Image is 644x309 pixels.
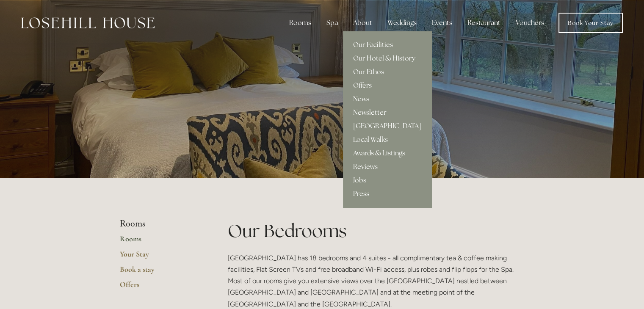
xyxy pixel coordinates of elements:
a: Awards & Listings [343,146,431,160]
div: About [346,14,379,31]
div: Events [425,14,459,31]
a: Press [343,187,431,201]
a: Offers [120,280,201,295]
a: Book Your Stay [558,13,623,33]
a: Vouchers [509,14,551,31]
a: Rooms [120,234,201,249]
div: Rooms [282,14,318,31]
li: Rooms [120,218,201,229]
a: Our Facilities [343,38,431,52]
a: Reviews [343,160,431,174]
a: Local Walks [343,133,431,146]
a: Jobs [343,174,431,187]
a: Newsletter [343,106,431,119]
a: Offers [343,79,431,92]
div: Spa [320,14,345,31]
img: Losehill House [21,17,155,28]
a: [GEOGRAPHIC_DATA] [343,119,431,133]
div: Restaurant [461,14,507,31]
h1: Our Bedrooms [228,218,525,243]
a: Book a stay [120,265,201,280]
a: Our Hotel & History [343,52,431,65]
div: Weddings [381,14,423,31]
a: Our Ethos [343,65,431,79]
a: News [343,92,431,106]
a: Your Stay [120,249,201,265]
